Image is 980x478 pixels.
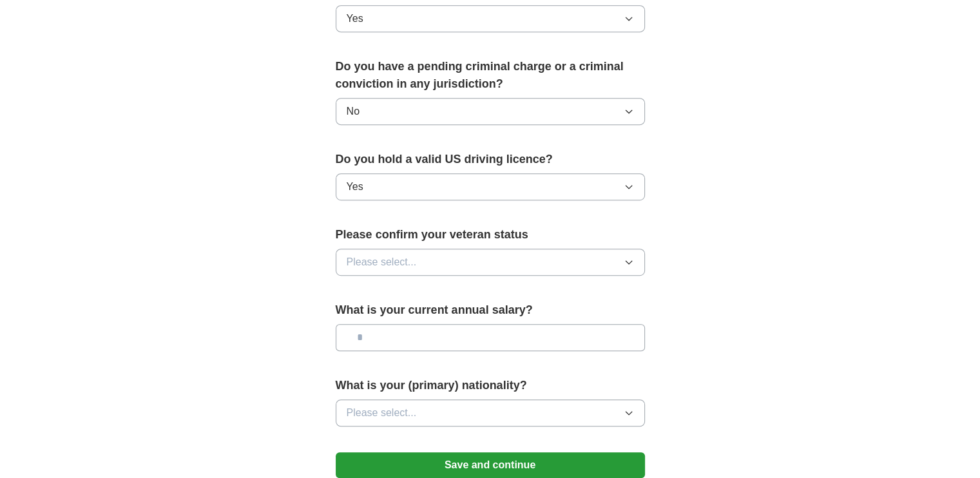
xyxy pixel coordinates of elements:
label: Do you have a pending criminal charge or a criminal conviction in any jurisdiction? [336,58,645,93]
span: Yes [347,11,363,26]
button: Yes [336,5,645,32]
button: No [336,98,645,125]
button: Please select... [336,249,645,276]
button: Yes [336,173,645,200]
label: Please confirm your veteran status [336,226,645,244]
button: Please select... [336,399,645,426]
label: What is your (primary) nationality? [336,377,645,394]
label: Do you hold a valid US driving licence? [336,151,645,168]
span: No [347,104,360,119]
button: Save and continue [336,452,645,478]
span: Please select... [347,405,417,421]
span: Yes [347,179,363,195]
span: Please select... [347,254,417,270]
label: What is your current annual salary? [336,301,645,319]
